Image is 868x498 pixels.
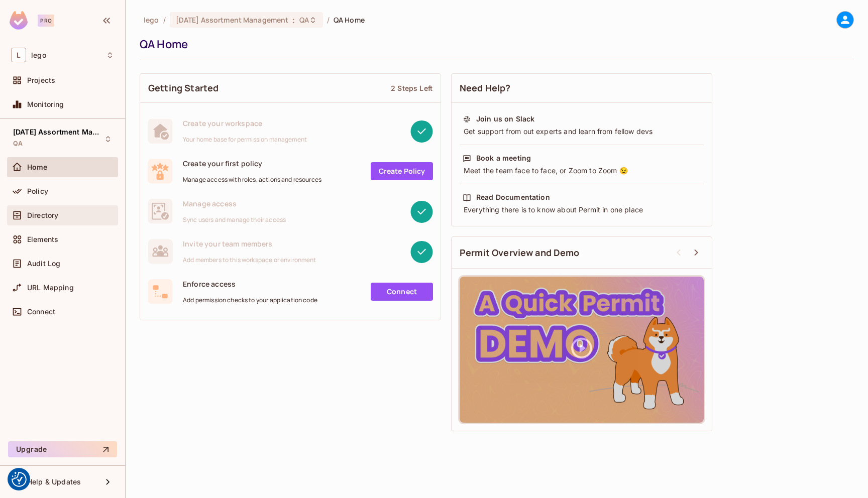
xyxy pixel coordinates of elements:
span: Projects [27,76,55,84]
span: QA [299,15,309,25]
span: Permit Overview and Demo [460,246,580,259]
img: SReyMgAAAABJRU5ErkJggg== [10,11,28,30]
span: L [11,48,26,62]
span: Your home base for permission management [183,136,307,144]
a: Connect [371,283,433,301]
span: Elements [27,235,58,243]
div: Join us on Slack [476,114,534,124]
div: Meet the team face to face, or Zoom to Zoom 😉 [463,166,701,176]
span: URL Mapping [27,284,74,292]
span: Monitoring [27,100,64,108]
span: Workspace: lego [31,51,46,59]
span: Connect [27,308,55,316]
span: QA [13,140,23,148]
span: Create your first policy [183,159,321,168]
div: Book a meeting [476,153,531,163]
span: [DATE] Assortment Management [13,128,103,136]
div: QA Home [140,37,849,52]
span: Manage access with roles, actions and resources [183,176,321,184]
button: Upgrade [8,441,117,457]
span: QA Home [334,15,365,25]
span: Policy [27,187,48,195]
span: Manage access [183,199,286,208]
span: the active workspace [144,15,159,25]
span: Home [27,163,48,171]
span: Directory [27,211,58,219]
li: / [163,15,166,25]
span: Help & Updates [27,478,81,486]
div: Get support from out experts and learn from fellow devs [463,127,701,137]
span: Need Help? [460,82,511,94]
span: Audit Log [27,260,60,268]
div: Pro [38,15,54,27]
div: Read Documentation [476,192,550,202]
span: Getting Started [148,82,219,94]
div: 2 Steps Left [391,83,432,93]
button: Consent Preferences [12,472,27,487]
span: Sync users and manage their access [183,216,286,224]
span: [DATE] Assortment Management [176,15,289,25]
a: Create Policy [371,162,433,180]
li: / [327,15,330,25]
div: Everything there is to know about Permit in one place [463,205,701,215]
span: Create your workspace [183,118,307,128]
img: Revisit consent button [12,472,27,487]
span: Add permission checks to your application code [183,296,317,304]
span: Enforce access [183,279,317,289]
span: Invite your team members [183,239,316,248]
span: Add members to this workspace or environment [183,256,316,264]
span: : [292,16,295,24]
